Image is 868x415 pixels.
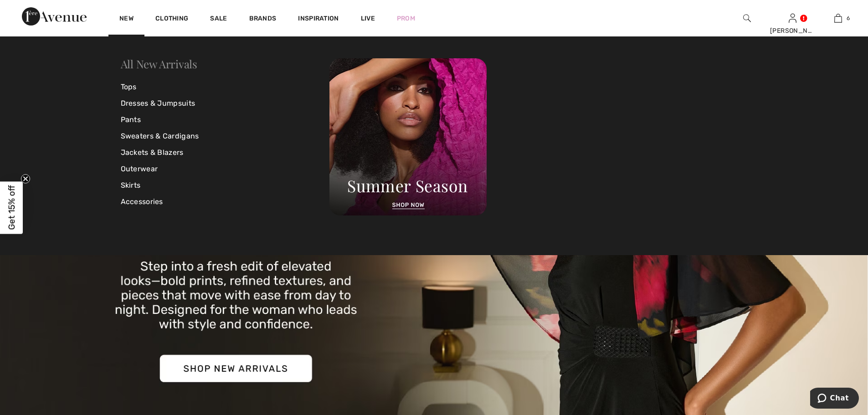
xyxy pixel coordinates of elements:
a: Prom [397,14,415,23]
div: [PERSON_NAME] [770,26,815,36]
a: Tops [121,79,330,95]
a: Outerwear [121,161,330,177]
button: Close teaser [21,174,30,183]
a: 6 [816,13,860,24]
a: New [119,15,134,24]
img: search the website [743,13,751,24]
a: Clothing [155,15,188,24]
a: Joseph Ribkoff New Arrivals [329,132,487,141]
span: 6 [847,14,850,22]
img: Joseph Ribkoff New Arrivals [329,58,487,215]
a: Brands [249,15,277,24]
img: My Bag [834,13,842,24]
a: Accessories [121,194,330,210]
iframe: Opens a widget where you can chat to one of our agents [810,388,859,410]
a: Dresses & Jumpsuits [121,95,330,112]
a: Live [361,14,375,23]
a: Pants [121,112,330,128]
a: Sign In [789,14,796,22]
img: My Info [789,13,796,24]
span: Inspiration [298,15,339,24]
a: All New Arrivals [121,56,197,71]
a: Skirts [121,177,330,194]
span: Get 15% off [6,185,17,230]
img: 1ère Avenue [22,7,87,26]
a: Sale [210,15,227,24]
a: Jackets & Blazers [121,144,330,161]
a: Sweaters & Cardigans [121,128,330,144]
